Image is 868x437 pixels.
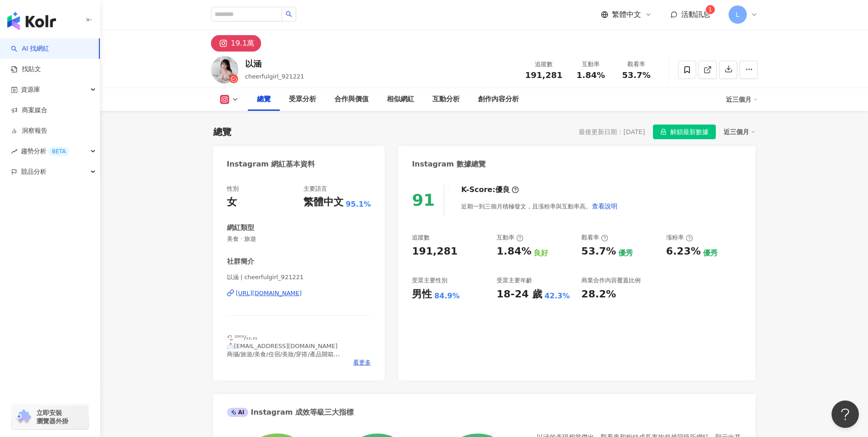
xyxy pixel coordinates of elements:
span: rise [11,148,17,155]
span: search [286,11,292,17]
div: 優秀 [618,248,633,258]
div: BETA [48,147,69,156]
div: 受眾分析 [289,94,316,105]
img: chrome extension [15,410,32,424]
div: 總覽 [257,94,271,105]
div: 受眾主要性別 [412,276,447,285]
div: [URL][DOMAIN_NAME] [236,289,302,297]
div: 男性 [412,287,432,302]
div: 創作內容分析 [478,94,519,105]
div: 漲粉率 [666,234,693,242]
span: 看更多 [353,359,371,367]
div: 優秀 [703,248,718,258]
div: 18-24 歲 [497,287,542,302]
div: 主要語言 [303,185,327,193]
span: 美食 · 旅遊 [227,235,371,243]
div: 53.7% [581,245,616,259]
div: 1.84% [497,245,531,259]
div: 追蹤數 [412,234,430,242]
span: 趨勢分析 [21,141,69,161]
div: 近期一到三個月積極發文，且漲粉率與互動率高。 [461,197,618,215]
div: 28.2% [581,287,616,302]
div: 6.23% [666,245,701,259]
div: 近三個月 [726,92,758,107]
a: searchAI 找網紅 [11,44,49,53]
div: 互動率 [574,60,608,69]
img: logo [7,12,56,30]
iframe: Help Scout Beacon - Open [832,401,859,428]
span: 解鎖最新數據 [670,125,709,140]
span: 立即安裝 瀏覽器外掛 [36,409,68,425]
div: 近三個月 [724,126,755,138]
div: 女 [227,195,237,209]
span: 1.84% [576,71,605,80]
span: 1 [709,6,712,13]
a: 找貼文 [11,65,41,74]
span: 活動訊息 [681,10,710,19]
div: 觀看率 [619,60,654,69]
sup: 1 [706,5,715,14]
div: 良好 [534,248,548,258]
a: 洞察報告 [11,126,47,135]
div: 總覽 [213,125,231,138]
div: 商業合作內容覆蓋比例 [581,276,641,285]
span: 資源庫 [21,79,40,100]
span: L [736,10,740,20]
button: 查看說明 [591,197,618,215]
img: KOL Avatar [211,56,238,83]
a: chrome extension立即安裝 瀏覽器外掛 [12,405,88,429]
span: 191,281 [525,70,563,80]
div: 191,281 [412,245,457,259]
div: 互動分析 [432,94,460,105]
div: 追蹤數 [525,60,563,69]
span: 查看說明 [592,203,617,210]
div: 84.9% [434,291,460,301]
span: 95.1% [346,199,371,209]
button: 解鎖最新數據 [653,125,716,139]
div: 相似網紅 [387,94,414,105]
div: AI [227,408,249,417]
button: 19.1萬 [211,35,262,52]
div: 網紅類型 [227,223,254,233]
div: Instagram 成效等級三大指標 [227,407,354,417]
div: 優良 [495,185,510,195]
div: 最後更新日期：[DATE] [579,128,645,135]
a: [URL][DOMAIN_NAME] [227,289,371,297]
a: 商案媒合 [11,106,47,115]
div: K-Score : [461,185,519,195]
div: 42.3% [544,291,570,301]
span: cheerfulgirl_921221 [245,73,304,80]
span: 53.7% [622,71,650,80]
span: 競品分析 [21,161,46,182]
div: 觀看率 [581,234,608,242]
span: 以涵 | cheerfulgirl_921221 [227,273,371,281]
div: 繁體中文 [303,195,344,209]
div: 受眾主要年齡 [497,276,532,285]
span: 繁體中文 [612,10,641,20]
div: 互動率 [497,234,524,242]
div: 91 [412,191,435,209]
div: Instagram 網紅基本資料 [227,159,315,169]
span: lock [660,129,667,135]
div: 合作與價值 [334,94,369,105]
div: 19.1萬 [231,37,255,50]
div: Instagram 數據總覽 [412,159,486,169]
span: ꪔ̤̮ ²⁰⁰³/₁₂.₂₁ 📩[EMAIL_ADDRESS][DOMAIN_NAME] 商攝/旅遊/美食/住宿/美妝/穿搭/產品開箱 合作歡迎私訊💗 - 沒有使用交友軟體 只有此帳號是本人！ [227,334,340,382]
div: 以涵 [245,58,304,69]
div: 社群簡介 [227,257,254,266]
div: 性別 [227,185,239,193]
